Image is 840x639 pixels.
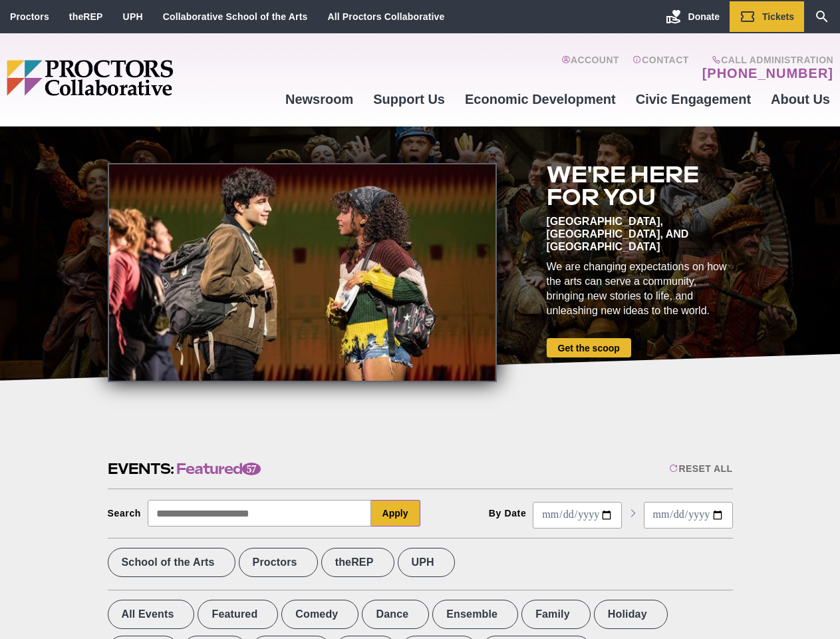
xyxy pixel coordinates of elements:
div: Search [108,508,142,519]
label: Dance [362,600,429,629]
label: Comedy [281,600,358,629]
label: Featured [198,600,278,629]
a: About Us [761,81,840,117]
div: We are changing expectations on how the arts can serve a community, bringing new stories to life,... [547,260,733,318]
a: UPH [123,11,143,22]
a: All Proctors Collaborative [327,11,444,22]
h2: Events: [108,459,261,479]
span: Call Administration [698,55,833,65]
a: Civic Engagement [626,81,761,117]
a: Newsroom [275,81,363,117]
label: All Events [108,600,195,629]
a: Contact [632,55,689,81]
label: Proctors [239,548,318,577]
a: Proctors [10,11,49,22]
span: 57 [242,463,261,475]
img: Proctors logo [7,60,275,96]
div: Reset All [669,463,732,474]
label: theREP [321,548,394,577]
label: UPH [398,548,455,577]
div: [GEOGRAPHIC_DATA], [GEOGRAPHIC_DATA], and [GEOGRAPHIC_DATA] [547,215,733,253]
label: Family [521,600,591,629]
a: Account [561,55,619,81]
div: By Date [489,508,527,519]
span: Featured [176,459,261,479]
a: Search [804,1,840,32]
label: School of the Arts [108,548,235,577]
a: Donate [656,1,730,32]
label: Holiday [594,600,668,629]
button: Apply [371,500,420,527]
label: Ensemble [432,600,518,629]
a: Tickets [730,1,804,32]
a: theREP [69,11,103,22]
a: Support Us [363,81,455,117]
span: Tickets [762,11,794,22]
a: Economic Development [455,81,626,117]
a: [PHONE_NUMBER] [702,65,833,81]
span: Donate [688,11,720,22]
a: Get the scoop [547,338,631,357]
h2: We're here for you [547,163,733,208]
a: Collaborative School of the Arts [163,11,308,22]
